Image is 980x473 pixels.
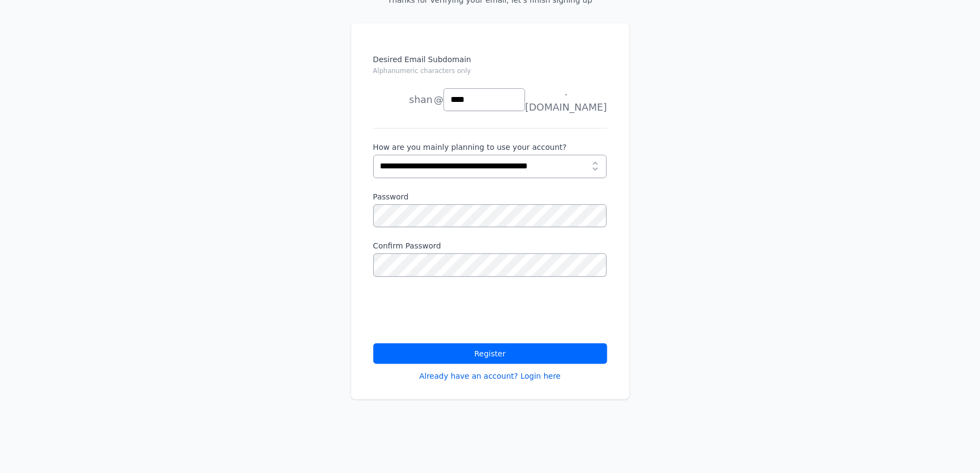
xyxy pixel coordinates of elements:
[373,142,607,153] label: How are you mainly planning to use your account?
[373,343,607,364] button: Register
[373,67,471,75] small: Alphanumeric characters only
[525,84,607,115] span: .[DOMAIN_NAME]
[373,290,539,332] iframe: reCAPTCHA
[373,191,607,202] label: Password
[373,54,607,82] label: Desired Email Subdomain
[373,240,607,251] label: Confirm Password
[434,92,443,107] span: @
[420,371,561,381] a: Already have an account? Login here
[373,89,433,111] li: shan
